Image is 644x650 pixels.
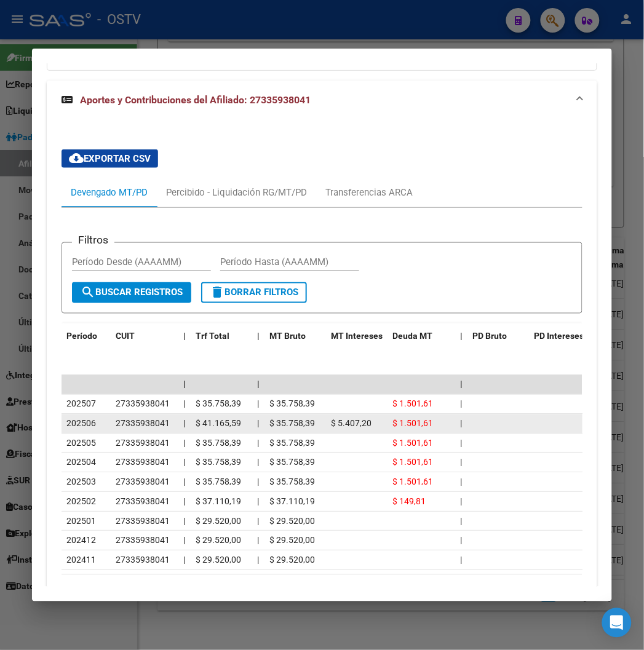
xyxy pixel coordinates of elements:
span: 27335938041 [116,477,170,487]
span: 202505 [66,438,96,448]
datatable-header-cell: | [178,323,191,350]
span: 27335938041 [116,438,170,448]
span: $ 1.501,61 [392,399,433,409]
button: Exportar CSV [62,149,158,168]
span: 27335938041 [116,555,170,565]
span: | [183,419,185,429]
span: $ 29.520,00 [269,555,315,565]
span: 27335938041 [116,399,170,409]
span: $ 1.501,61 [392,438,433,448]
span: $ 29.520,00 [269,536,315,545]
span: $ 35.758,39 [269,477,315,487]
datatable-header-cell: | [252,323,264,350]
span: $ 1.501,61 [392,458,433,467]
span: | [183,458,185,467]
span: | [257,419,259,429]
span: 27335938041 [116,458,170,467]
span: $ 149,81 [392,497,426,507]
span: | [183,331,186,341]
span: MT Intereses [331,331,383,341]
button: Borrar Filtros [201,282,307,303]
span: | [460,438,462,448]
span: Exportar CSV [69,153,151,164]
span: Período [66,331,97,341]
span: 27335938041 [116,497,170,507]
span: Trf Total [196,331,229,341]
span: Deuda MT [392,331,432,341]
span: | [460,497,462,507]
span: | [257,458,259,467]
span: | [257,536,259,545]
span: Aportes y Contribuciones del Afiliado: 27335938041 [80,94,311,106]
datatable-header-cell: Trf Total [191,323,252,350]
span: 27335938041 [116,419,170,429]
span: $ 35.758,39 [269,458,315,467]
span: | [460,419,462,429]
span: 202502 [66,497,96,507]
datatable-header-cell: | [455,323,467,350]
span: 27335938041 [116,517,170,526]
span: | [183,536,185,545]
span: $ 41.165,59 [196,419,241,429]
span: | [257,331,260,341]
span: | [183,497,185,507]
span: 202506 [66,419,96,429]
datatable-header-cell: PD Intereses [529,323,590,350]
span: | [183,379,186,389]
span: | [460,517,462,526]
span: | [257,379,260,389]
span: 202504 [66,458,96,467]
span: $ 35.758,39 [269,399,315,409]
span: $ 5.407,20 [331,419,372,429]
span: MT Bruto [269,331,306,341]
span: | [183,399,185,409]
button: Buscar Registros [72,282,191,303]
div: Aportes y Contribuciones del Afiliado: 27335938041 [47,120,597,635]
datatable-header-cell: MT Bruto [264,323,326,350]
datatable-header-cell: Período [62,323,111,350]
span: | [257,477,259,487]
span: | [460,477,462,487]
div: Percibido - Liquidación RG/MT/PD [166,186,307,199]
span: | [257,497,259,507]
span: | [460,555,462,565]
span: | [460,331,463,341]
span: PD Intereses [534,331,584,341]
span: | [183,555,185,565]
span: $ 35.758,39 [269,438,315,448]
div: Transferencias ARCA [325,186,413,199]
mat-icon: search [81,285,95,300]
span: | [183,517,185,526]
datatable-header-cell: Deuda MT [388,323,455,350]
span: 202411 [66,555,96,565]
span: 202501 [66,517,96,526]
span: CUIT [116,331,135,341]
datatable-header-cell: PD Bruto [467,323,529,350]
span: $ 37.110,19 [269,497,315,507]
span: Buscar Registros [81,287,183,298]
span: $ 35.758,39 [269,419,315,429]
span: $ 37.110,19 [196,497,241,507]
span: | [183,438,185,448]
span: 202507 [66,399,96,409]
span: | [257,555,259,565]
span: 27335938041 [116,536,170,545]
mat-icon: cloud_download [69,151,84,165]
mat-icon: delete [210,285,225,300]
span: $ 35.758,39 [196,477,241,487]
span: | [460,458,462,467]
span: $ 35.758,39 [196,458,241,467]
span: | [460,536,462,545]
span: $ 35.758,39 [196,399,241,409]
span: $ 1.501,61 [392,419,433,429]
span: | [257,438,259,448]
span: 202412 [66,536,96,545]
span: PD Bruto [472,331,507,341]
div: Devengado MT/PD [71,186,148,199]
span: | [183,477,185,487]
span: $ 29.520,00 [196,536,241,545]
h3: Filtros [72,233,114,247]
span: | [257,399,259,409]
mat-expansion-panel-header: Aportes y Contribuciones del Afiliado: 27335938041 [47,81,597,120]
span: $ 1.501,61 [392,477,433,487]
